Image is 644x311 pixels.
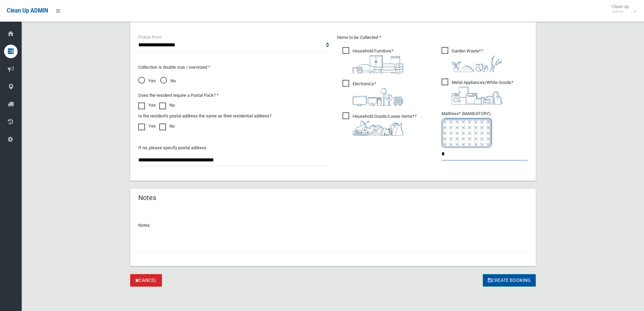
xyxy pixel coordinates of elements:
i: ? [353,114,416,136]
label: No [159,101,175,109]
label: Does the resident require a Postal Pack? * [138,91,219,99]
span: Clean Up ADMIN [7,7,48,14]
button: Create Booking [483,274,536,287]
span: Yes [138,77,156,85]
img: b13cc3517677393f34c0a387616ef184.png [353,120,403,136]
p: Items to be Collected * [337,34,528,42]
i: ? [452,48,502,72]
label: Yes [138,122,156,130]
span: Household Goods/Loose Items* [342,112,416,136]
i: ? [353,81,403,106]
i: ? [452,80,513,105]
p: Collection is double size / oversized * [138,63,329,71]
p: Notes [138,221,528,229]
span: Clean Up [609,4,636,14]
span: Metal Appliances/White Goods [442,79,513,105]
span: Mattress* (MANDATORY) [442,111,528,148]
img: 4fd8a5c772b2c999c83690221e5242e0.png [452,55,502,72]
label: Is the resident's postal address the same as their residential address? [138,112,271,120]
span: Garden Waste* [442,47,502,72]
img: e7408bece873d2c1783593a074e5cb2f.png [442,118,492,148]
span: No [160,77,176,85]
small: Admin [612,9,629,14]
img: aa9efdbe659d29b613fca23ba79d85cb.png [353,55,403,73]
label: No [159,122,175,130]
label: If no, please specify postal address [138,144,207,152]
img: 36c1b0289cb1767239cdd3de9e694f19.png [452,87,502,105]
header: Notes [130,191,164,204]
img: 394712a680b73dbc3d2a6a3a7ffe5a07.png [353,88,403,106]
span: Electronics [342,80,403,106]
label: Yes [138,101,156,109]
a: Cancel [130,274,162,287]
span: Household Furniture [342,47,403,73]
i: ? [353,48,403,73]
